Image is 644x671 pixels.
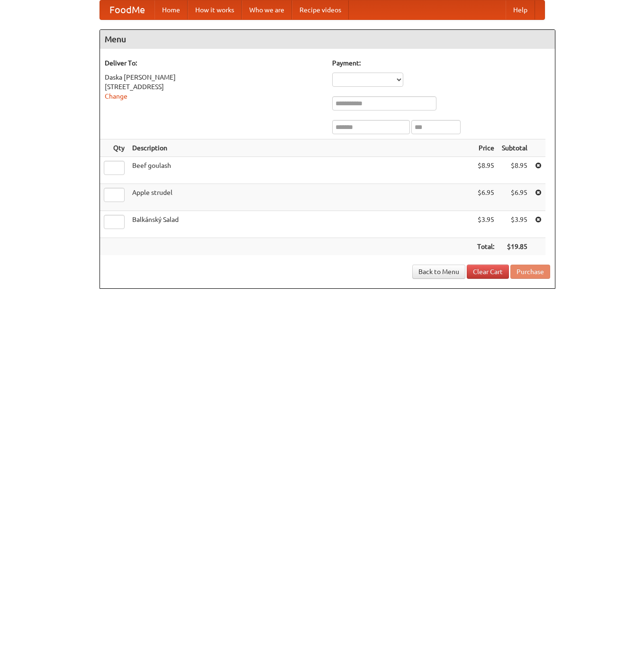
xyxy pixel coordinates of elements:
[498,211,531,238] td: $3.95
[498,184,531,211] td: $6.95
[100,30,555,49] h4: Menu
[100,0,154,19] a: FoodMe
[292,0,349,19] a: Recipe videos
[105,82,323,92] div: [STREET_ADDRESS]
[473,184,498,211] td: $6.95
[506,0,535,19] a: Help
[473,211,498,238] td: $3.95
[128,157,473,184] td: Beef goulash
[332,58,550,68] h5: Payment:
[128,211,473,238] td: Balkánský Salad
[510,265,550,279] button: Purchase
[498,139,531,157] th: Subtotal
[498,157,531,184] td: $8.95
[105,73,323,82] div: Daska [PERSON_NAME]
[473,238,498,256] th: Total:
[128,139,473,157] th: Description
[467,265,509,279] a: Clear Cart
[473,139,498,157] th: Price
[154,0,188,19] a: Home
[242,0,292,19] a: Who we are
[412,265,465,279] a: Back to Menu
[473,157,498,184] td: $8.95
[128,184,473,211] td: Apple strudel
[105,92,127,100] a: Change
[105,58,323,68] h5: Deliver To:
[498,238,531,256] th: $19.85
[100,139,128,157] th: Qty
[188,0,242,19] a: How it works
